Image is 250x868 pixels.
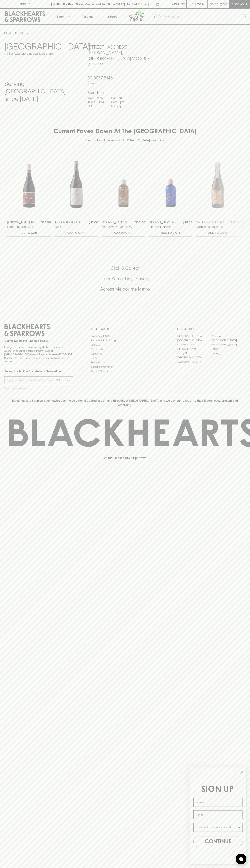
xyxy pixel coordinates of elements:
[102,229,145,236] button: ADD TO CART
[111,96,129,100] p: 11am - 8pm
[100,9,125,24] a: Stores
[39,353,72,356] strong: Liquor License #32064953
[4,265,246,271] h5: Click & Collect
[177,343,211,347] a: Brunswick West
[55,220,87,229] a: Tread Softly Pinot Noir 2023
[196,220,229,229] a: Two Metre Tall Forth All Grain Farmhouse Ale
[50,9,75,24] button: Shop
[182,220,192,229] p: $25.00
[91,351,159,356] a: Gift Cards
[91,338,159,343] a: Business & Bulk Gifting
[19,2,31,6] p: FIND US
[4,80,79,103] h4: Serving [GEOGRAPHIC_DATA] since [DATE]
[224,3,226,5] p: 0
[102,220,133,229] a: [PERSON_NAME] & [PERSON_NAME] Dirty Martini Cocktail
[196,229,240,236] button: ADD TO CART
[177,334,211,338] a: [GEOGRAPHIC_DATA]
[211,347,246,351] a: Fitzroy
[4,276,246,282] h5: Uber Same-Day Delivery
[53,128,197,136] h4: Current Faves Down At The [GEOGRAPHIC_DATA]
[7,398,243,407] p: Blackhearts & Sparrows acknowledges the traditional Custodians of land throughout [GEOGRAPHIC_DAT...
[163,14,243,20] input: Try "Pinot noir"
[208,231,228,235] p: ADD TO CART
[210,2,218,6] p: $0.00
[211,334,246,338] a: Braddon
[4,31,13,35] a: HOME
[177,360,211,364] a: [GEOGRAPHIC_DATA]
[91,356,159,360] a: FAQ's
[239,769,245,775] button: Close dialog
[4,339,73,343] p: Sibling owned and run since [DATE]
[91,369,159,373] a: Terms & Conditions
[88,90,162,96] h6: Store Hours
[231,2,247,6] p: Checkout
[135,220,145,229] p: $20.00
[149,220,181,229] a: [PERSON_NAME] & [PERSON_NAME]
[55,376,73,384] button: SUBSCRIBE
[177,355,211,360] a: [GEOGRAPHIC_DATA]
[91,327,159,331] p: OTHER AREAS
[9,51,53,56] p: Set Abbotsford as your local store
[196,823,237,832] input: I wanna know more about...
[91,360,159,365] a: Privacy Policy
[56,378,71,382] p: SUBSCRIBE
[88,62,105,66] a: Directions
[211,343,246,347] a: [GEOGRAPHIC_DATA]
[211,338,246,343] a: [GEOGRAPHIC_DATA]
[91,343,159,347] a: Careers
[4,369,73,373] p: Subscribe to The Blackhearts Newsletter
[108,14,117,19] p: Stores
[177,327,246,331] p: OUR STORES
[88,104,105,108] p: SUN
[89,220,98,229] p: $15.00
[41,220,51,229] p: $24.00
[230,220,240,229] p: $14.00
[201,785,234,794] span: SIGN UP
[7,229,51,236] button: ADD TO CART
[19,231,39,235] p: ADD TO CART
[193,798,242,807] input: Name
[67,231,86,235] p: ADD TO CART
[195,2,204,6] p: Login
[85,136,165,142] p: Check out what the team at [GEOGRAPHIC_DATA] are drinking
[193,837,242,847] button: CONTINUE
[177,347,211,351] a: [PERSON_NAME]
[4,345,73,363] p: It is against the law to sell or supply alcohol to, or to obtain alcohol on behalf of a person un...
[88,81,99,85] a: Call
[88,75,162,81] h5: 03 9077 5145
[196,152,240,215] img: Two Metre Tall Forth All Grain Farmhouse Ale
[7,152,51,215] img: Buller The Nook Pinot Noir 2021
[149,229,192,236] button: ADD TO CART
[88,96,105,100] p: MON - WED
[75,9,100,24] a: Tastings
[172,2,185,6] p: Wishlist
[91,347,159,351] a: Contact Us
[211,355,246,360] a: Prahran
[239,857,243,861] img: bubble-icon
[7,220,39,229] a: [PERSON_NAME] The Nook Pinot Noir 2021
[149,152,192,215] img: Taylor & Smith Gin
[161,231,180,235] p: ADD TO CART
[88,100,105,104] p: THURS - SAT
[91,365,159,369] a: Shipping Information
[4,251,246,311] div: Call to action block
[15,31,26,35] a: STORES
[4,386,73,390] p: We will never spam you
[114,231,133,235] p: ADD TO CART
[7,377,55,383] input: e.g. jane@blackheartsandsparrows.com.au
[55,229,98,236] button: ADD TO CART
[56,14,64,19] p: Shop
[82,14,93,19] p: Tastings
[91,334,159,338] a: Bottle Drop FAQ's
[55,152,98,215] img: Tread Softly Pinot Noir 2023
[177,338,211,343] a: [GEOGRAPHIC_DATA]
[211,351,246,355] a: Geelong
[177,351,211,355] a: Fitzroy North
[88,44,162,61] h5: [STREET_ADDRESS][PERSON_NAME] , [GEOGRAPHIC_DATA] VIC 3067
[237,823,241,832] button: Show Options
